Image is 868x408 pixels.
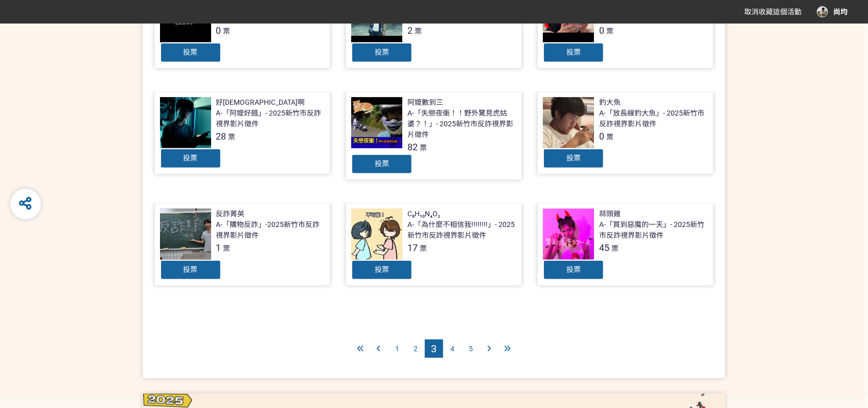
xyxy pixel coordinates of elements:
[216,209,245,219] div: 反詐菁英
[216,131,226,142] span: 28
[407,142,418,152] span: 82
[216,108,325,129] div: A-「阿嬤好餓」- 2025新竹市反詐視界影片徵件
[154,92,331,174] a: 好[DEMOGRAPHIC_DATA]啊A-「阿嬤好餓」- 2025新竹市反詐視界影片徵件28票投票
[599,97,621,108] div: 釣大魚
[415,27,422,35] span: 票
[606,133,613,141] span: 票
[599,219,708,241] div: A-「買到惡魔的一天」- 2025新竹市反詐視界影片徵件
[407,25,413,36] span: 2
[420,244,427,253] span: 票
[216,25,221,36] span: 0
[537,92,714,174] a: 釣大魚A-「放長線釣大魚」- 2025新竹市反詐視界影片徵件0票投票
[154,203,331,286] a: 反詐菁英A-「購物反詐」-2025新竹市反詐視界影片徵件1票投票
[450,345,454,353] span: 4
[566,154,581,162] span: 投票
[407,219,516,241] div: A-「為什麼不相信我!!!!!!!!」- 2025新竹市反詐視界影片徵件
[599,209,621,219] div: 蒜頭雞
[223,244,231,253] span: 票
[537,203,714,286] a: 蒜頭雞A-「買到惡魔的一天」- 2025新竹市反詐視界影片徵件45票投票
[184,48,198,56] span: 投票
[469,345,473,353] span: 5
[566,48,581,56] span: 投票
[606,27,613,35] span: 票
[346,203,522,286] a: C₈H₁₀N₄O₂A-「為什麼不相信我!!!!!!!!」- 2025新竹市反詐視界影片徵件17票投票
[599,131,604,142] span: 0
[346,92,522,180] a: 阿嬤數到三A-「失戀夜衝！！野外驚見虎姑婆？！」- 2025新竹市反詐視界影片徵件82票投票
[599,108,708,129] div: A-「放長線釣大魚」- 2025新竹市反詐視界影片徵件
[184,265,198,274] span: 投票
[407,97,443,108] div: 阿嬤數到三
[375,265,389,274] span: 投票
[414,345,418,353] span: 2
[744,8,802,16] span: 取消收藏這個活動
[420,144,427,152] span: 票
[566,265,581,274] span: 投票
[611,244,619,253] span: 票
[431,343,437,355] span: 3
[599,25,604,36] span: 0
[375,160,389,168] span: 投票
[216,219,325,241] div: A-「購物反詐」-2025新竹市反詐視界影片徵件
[375,48,389,56] span: 投票
[395,345,399,353] span: 1
[184,154,198,162] span: 投票
[407,242,418,253] span: 17
[599,242,609,253] span: 45
[216,242,221,253] span: 1
[223,27,231,35] span: 票
[229,133,236,141] span: 票
[407,108,516,140] div: A-「失戀夜衝！！野外驚見虎姑婆？！」- 2025新竹市反詐視界影片徵件
[407,209,440,219] div: C₈H₁₀N₄O₂
[216,97,305,108] div: 好[DEMOGRAPHIC_DATA]啊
